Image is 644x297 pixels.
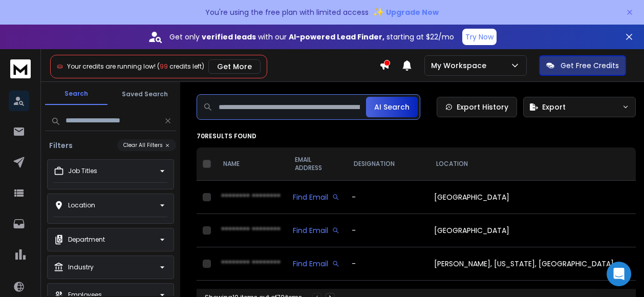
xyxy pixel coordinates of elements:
[373,2,439,23] button: ✨Upgrade Now
[197,132,636,140] p: 70 results found
[465,32,493,42] p: Try Now
[293,259,339,269] div: Find Email
[68,167,97,175] p: Job Titles
[346,181,428,214] td: -
[366,97,418,117] button: AI Search
[117,139,176,151] button: Clear All Filters
[68,201,95,209] p: Location
[215,147,287,181] th: NAME
[437,97,517,117] a: Export History
[157,62,204,71] span: ( credits left)
[293,192,339,202] div: Find Email
[607,262,631,286] div: Open Intercom Messenger
[67,62,156,71] span: Your credits are running low!
[346,214,428,247] td: -
[431,60,490,71] p: My Workspace
[169,32,200,42] font: Get only
[68,236,105,244] p: Department
[160,62,168,71] span: 99
[346,247,428,281] td: -
[289,32,384,42] strong: AI-powered Lead Finder,
[258,32,287,42] font: with our
[287,147,346,181] th: EMAIL ADDRESS
[373,5,384,19] span: ✨
[386,7,439,17] span: Upgrade Now
[539,55,626,76] button: Get Free Credits
[346,147,428,181] th: DESIGNATION
[293,225,339,236] div: Find Email
[45,140,77,151] h3: Filters
[561,60,619,71] p: Get Free Credits
[208,59,261,74] button: Get More
[205,7,369,17] p: You're using the free plan with limited access
[68,263,94,271] p: Industry
[45,83,108,105] button: Search
[114,84,176,104] button: Saved Search
[542,102,566,112] span: Export
[462,29,497,45] button: Try Now
[10,59,31,78] img: logo
[387,32,454,42] font: starting at $22/mo
[202,32,256,42] strong: verified leads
